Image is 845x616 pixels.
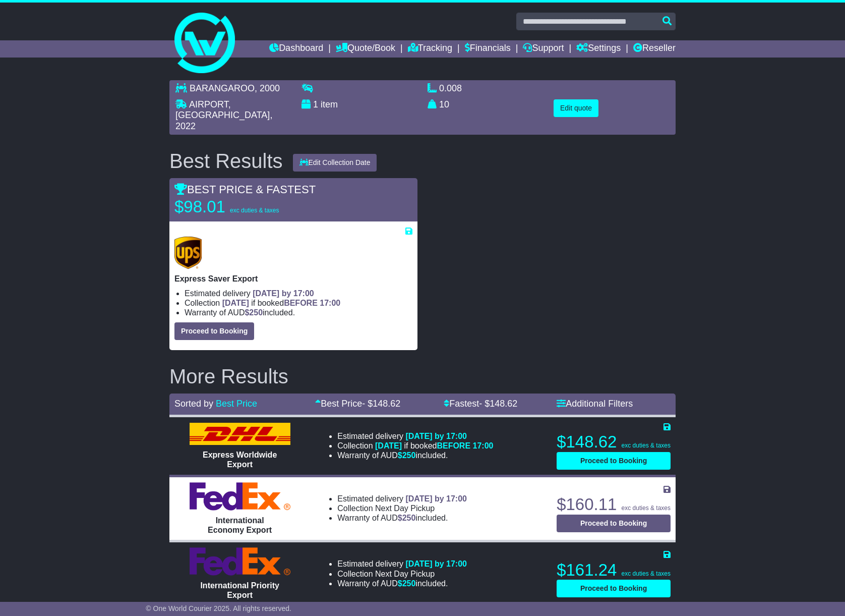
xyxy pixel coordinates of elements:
[175,99,270,121] span: AIRPORT, [GEOGRAPHIC_DATA]
[337,431,493,441] li: Estimated delivery
[557,580,671,597] button: Proceed to Booking
[576,40,621,58] a: Settings
[315,399,400,409] a: Best Price- $148.62
[444,399,517,409] a: Fastest- $148.62
[253,289,314,298] span: [DATE] by 17:00
[373,399,400,409] span: 148.62
[622,505,671,512] span: exc duties & taxes
[249,308,263,317] span: 250
[490,399,517,409] span: 148.62
[255,83,280,93] span: , 2000
[362,399,400,409] span: - $
[230,207,279,214] span: exc duties & taxes
[375,441,402,450] span: [DATE]
[523,40,564,58] a: Support
[375,570,435,578] span: Next Day Pickup
[557,494,671,515] p: $160.11
[190,423,290,445] img: DHL: Express Worldwide Export
[398,514,416,522] span: $
[174,399,213,409] span: Sorted by
[554,99,598,117] button: Edit quote
[402,514,416,522] span: 250
[174,183,316,196] span: BEST PRICE & FASTEST
[337,503,467,513] li: Collection
[208,516,272,534] span: International Economy Export
[190,482,290,511] img: FedEx Express: International Economy Export
[321,99,338,109] span: item
[633,40,676,58] a: Reseller
[408,40,452,58] a: Tracking
[465,40,511,58] a: Financials
[174,322,254,340] button: Proceed to Booking
[337,494,467,503] li: Estimated delivery
[174,274,412,284] p: Express Saver Export
[174,197,300,217] p: $98.01
[336,40,395,58] a: Quote/Book
[337,579,467,588] li: Warranty of AUD included.
[398,579,416,588] span: $
[405,494,467,503] span: [DATE] by 17:00
[284,299,318,307] span: BEFORE
[190,547,290,576] img: FedEx Express: International Priority Export
[622,570,671,577] span: exc duties & taxes
[293,154,377,172] button: Edit Collection Date
[337,569,467,579] li: Collection
[203,451,277,469] span: Express Worldwide Export
[557,560,671,580] p: $161.24
[185,308,412,317] li: Warranty of AUD included.
[398,451,416,460] span: $
[337,559,467,569] li: Estimated delivery
[200,581,279,599] span: International Priority Export
[185,289,412,298] li: Estimated delivery
[169,365,676,387] h2: More Results
[473,441,494,450] span: 17:00
[175,110,272,131] span: , 2022
[405,432,467,440] span: [DATE] by 17:00
[222,299,340,307] span: if booked
[320,299,340,307] span: 17:00
[245,308,263,317] span: $
[190,83,255,93] span: BARANGAROO
[439,83,462,93] span: 0.008
[405,559,467,568] span: [DATE] by 17:00
[622,442,671,449] span: exc duties & taxes
[174,237,202,269] img: UPS (new): Express Saver Export
[337,451,493,460] li: Warranty of AUD included.
[375,504,435,513] span: Next Day Pickup
[402,451,416,460] span: 250
[216,399,257,409] a: Best Price
[402,579,416,588] span: 250
[557,515,671,532] button: Proceed to Booking
[557,399,633,409] a: Additional Filters
[439,99,449,109] span: 10
[164,150,288,172] div: Best Results
[375,441,493,450] span: if booked
[313,99,318,109] span: 1
[437,441,470,450] span: BEFORE
[337,441,493,451] li: Collection
[222,299,249,307] span: [DATE]
[269,40,323,58] a: Dashboard
[557,452,671,470] button: Proceed to Booking
[479,399,517,409] span: - $
[146,604,291,612] span: © One World Courier 2025. All rights reserved.
[557,432,671,452] p: $148.62
[337,513,467,523] li: Warranty of AUD included.
[185,298,412,308] li: Collection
